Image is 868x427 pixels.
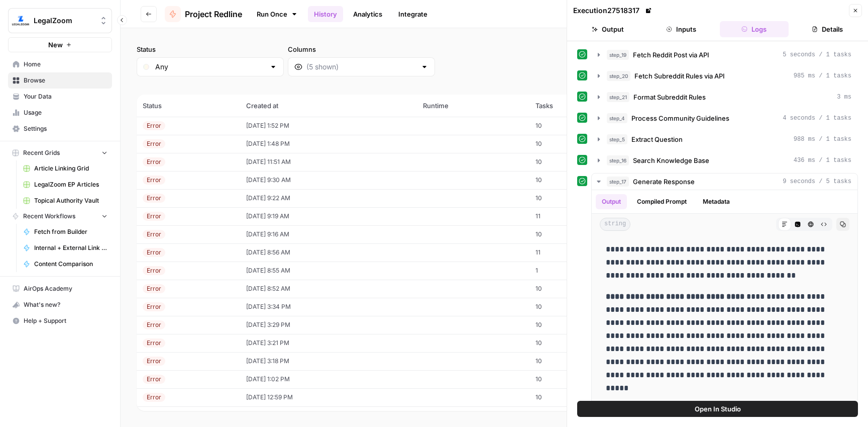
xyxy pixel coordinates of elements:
button: Compiled Prompt [631,194,693,209]
span: Fetch Reddit Post via API [633,50,709,60]
td: 10 [529,225,618,243]
span: Content Comparison [34,260,107,269]
span: step_20 [607,71,630,81]
span: LegalZoom EP Articles [34,180,107,189]
td: 10 [529,153,618,171]
a: Fetch from Builder [19,224,112,240]
a: Usage [8,105,112,121]
td: [DATE] 12:59 PM [240,388,417,406]
span: (76 records) [137,76,852,95]
button: Help + Support [8,313,112,329]
a: Browse [8,72,112,89]
span: 9 seconds / 5 tasks [783,177,851,186]
button: Logs [720,21,789,37]
td: [DATE] 3:18 PM [240,352,417,370]
button: 4 seconds / 1 tasks [592,110,857,126]
span: Extract Question [631,134,683,144]
div: Error [143,338,165,348]
div: Error [143,157,165,166]
a: Your Data [8,89,112,105]
button: 436 ms / 1 tasks [592,152,857,168]
td: [DATE] 11:51 AM [240,153,417,171]
div: Error [143,320,165,329]
div: Error [143,357,165,366]
td: 10 [529,352,618,370]
td: [DATE] 1:48 PM [240,135,417,153]
a: Run Once [250,6,304,23]
label: Columns [288,44,435,54]
a: Integrate [392,6,433,22]
span: step_5 [607,134,627,144]
span: Fetch Subreddit Rules via API [634,71,725,81]
td: 10 [529,117,618,135]
span: Article Linking Grid [34,164,107,173]
a: Analytics [347,6,388,22]
button: Inputs [646,21,716,37]
span: 3 ms [837,93,851,102]
button: Workspace: LegalZoom [8,8,112,33]
span: string [600,218,630,231]
td: 10 [529,370,618,388]
span: Usage [24,108,107,117]
span: step_16 [607,155,629,165]
td: 10 [529,298,618,316]
a: Article Linking Grid [19,160,112,177]
td: [DATE] 1:52 PM [240,117,417,135]
img: LegalZoom Logo [12,12,30,30]
a: Content Comparison [19,256,112,272]
span: New [48,40,63,50]
td: 10 [529,334,618,352]
td: 11 [529,243,618,262]
td: [DATE] 8:55 AM [240,262,417,280]
td: 1 [529,262,618,280]
a: Topical Authority Vault [19,193,112,209]
span: Recent Workflows [23,212,75,221]
span: 436 ms / 1 tasks [794,156,851,165]
td: 10 [529,189,618,207]
span: step_19 [607,50,629,60]
button: New [8,37,112,52]
span: AirOps Academy [24,284,107,293]
button: 988 ms / 1 tasks [592,131,857,147]
span: Topical Authority Vault [34,196,107,205]
td: 11 [529,207,618,225]
span: Help + Support [24,316,107,325]
button: Recent Grids [8,145,112,160]
div: Error [143,230,165,239]
td: [DATE] 9:19 AM [240,207,417,225]
button: 5 seconds / 1 tasks [592,47,857,63]
td: [DATE] 1:02 PM [240,370,417,388]
span: 985 ms / 1 tasks [794,71,851,80]
button: Details [793,21,862,37]
button: What's new? [8,297,112,313]
td: 10 [529,406,618,424]
td: 10 [529,135,618,153]
a: Internal + External Link Addition [19,240,112,256]
input: Any [155,62,265,72]
div: Error [143,375,165,384]
td: [DATE] 9:16 AM [240,225,417,243]
label: Status [137,44,284,54]
td: 10 [529,280,618,298]
div: What's new? [9,297,112,312]
div: Error [143,194,165,203]
div: Error [143,139,165,148]
div: Error [143,266,165,275]
span: step_4 [607,113,627,123]
button: Output [596,194,627,209]
div: Error [143,302,165,311]
a: Project Redline [165,6,242,22]
span: LegalZoom [34,16,94,26]
span: Recent Grids [23,148,60,157]
button: 9 seconds / 5 tasks [592,174,857,190]
span: Browse [24,76,107,85]
td: [DATE] 12:53 PM [240,406,417,424]
span: Internal + External Link Addition [34,243,107,252]
a: Settings [8,121,112,137]
th: Tasks [529,95,618,117]
td: [DATE] 9:30 AM [240,171,417,189]
span: Search Knowledge Base [633,155,709,165]
button: 985 ms / 1 tasks [592,68,857,84]
span: step_17 [607,177,629,187]
td: [DATE] 3:29 PM [240,316,417,334]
